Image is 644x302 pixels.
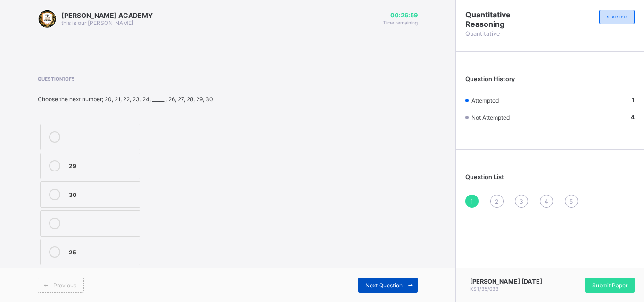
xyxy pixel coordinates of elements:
span: [PERSON_NAME] [DATE] [470,278,542,285]
b: 4 [631,114,635,121]
span: Quantitative Reasoning [465,10,550,29]
span: STARTED [607,15,627,19]
span: this is our [PERSON_NAME] [61,19,133,26]
div: 25 [69,246,135,256]
span: Question History [465,75,515,82]
div: 30 [69,189,135,198]
span: Time remaining [383,20,418,25]
span: Attempted [471,97,499,104]
span: Not Attempted [471,114,510,121]
span: Previous [53,282,76,289]
span: 4 [545,198,548,205]
span: Question List [465,173,504,180]
div: 29 [69,160,135,170]
span: [PERSON_NAME] ACADEMY [61,11,153,19]
span: 00:26:59 [383,12,418,19]
span: Question 1 of 5 [38,76,213,82]
span: Next Question [365,282,403,289]
span: 1 [471,198,473,205]
span: Quantitative [465,30,550,37]
span: 3 [520,198,523,205]
span: 2 [495,198,498,205]
span: 5 [570,198,573,205]
b: 1 [632,97,635,104]
div: Choose the next number; 20, 21, 22, 23, 24, _____ , 26, 27, 28, 29, 30 [38,96,213,103]
span: Submit Paper [592,282,627,289]
span: KST/35/033 [470,286,499,292]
